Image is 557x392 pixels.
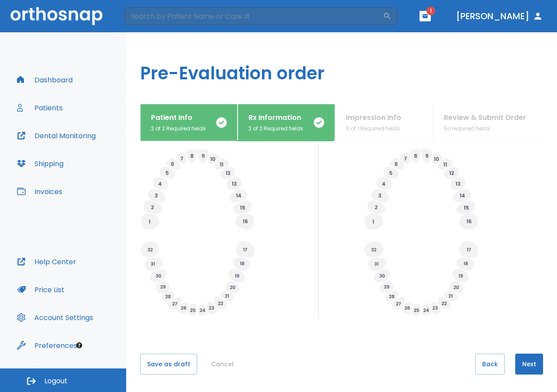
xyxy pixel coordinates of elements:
button: Shipping [12,153,69,174]
button: Patients [12,97,68,118]
button: Next [515,354,543,375]
p: Patient Info [151,112,206,123]
button: Help Center [12,251,81,272]
button: Preferences [12,335,82,356]
button: Save as draft [140,354,197,375]
p: Rx Information [248,112,303,123]
h1: Pre-Evaluation order [126,32,557,104]
img: Orthosnap [10,7,103,25]
button: Account Settings [12,307,98,328]
p: 2 of 2 Required fields [151,125,206,133]
button: Dental Monitoring [12,125,101,146]
span: Logout [44,376,67,386]
div: Tooltip anchor [75,341,83,349]
p: 2 of 2 Required fields [248,125,303,133]
span: 1 [426,7,435,15]
input: Search by Patient Name or Case # [124,7,383,25]
button: [PERSON_NAME] [453,8,547,24]
button: Dashboard [12,69,78,90]
button: Back [475,354,505,375]
button: Cancel [208,354,237,375]
button: Price List [12,279,70,300]
button: Invoices [12,181,67,202]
